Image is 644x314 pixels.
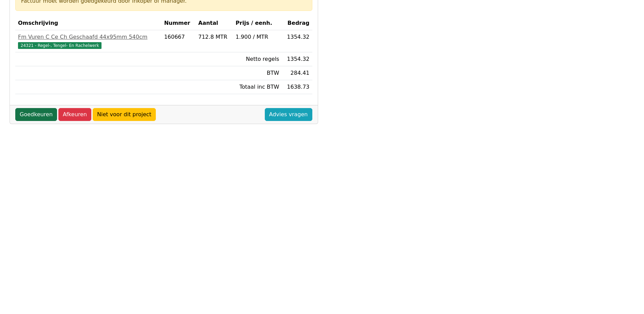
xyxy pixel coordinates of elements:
[18,33,159,41] div: Fm Vuren C Ce Ch Geschaafd 44x95mm 540cm
[93,108,156,121] a: Niet voor dit project
[265,108,312,121] a: Advies vragen
[161,16,196,30] th: Nummer
[233,80,282,94] td: Totaal inc BTW
[282,30,312,52] td: 1354.32
[196,16,233,30] th: Aantal
[18,42,102,49] span: 24321 - Regel-, Tengel- En Rachelwerk
[161,30,196,52] td: 160667
[58,108,91,121] a: Afkeuren
[282,66,312,80] td: 284.41
[15,108,57,121] a: Goedkeuren
[233,52,282,66] td: Netto regels
[233,66,282,80] td: BTW
[282,80,312,94] td: 1638.73
[233,16,282,30] th: Prijs / eenh.
[15,16,161,30] th: Omschrijving
[18,33,159,49] a: Fm Vuren C Ce Ch Geschaafd 44x95mm 540cm24321 - Regel-, Tengel- En Rachelwerk
[198,33,230,41] div: 712.8 MTR
[282,16,312,30] th: Bedrag
[236,33,279,41] div: 1.900 / MTR
[282,52,312,66] td: 1354.32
